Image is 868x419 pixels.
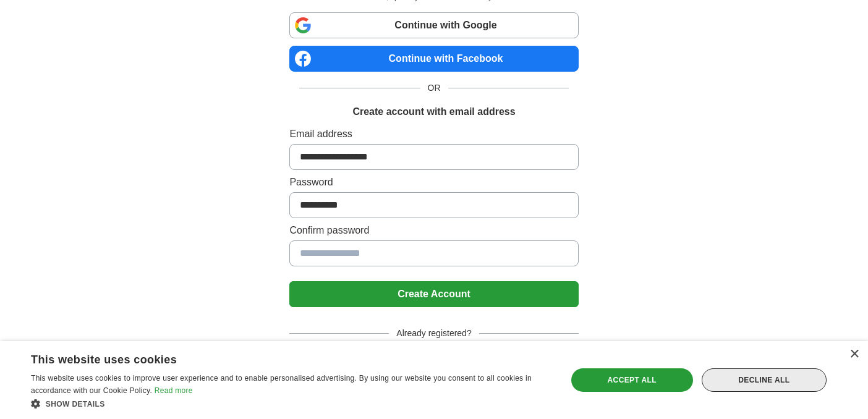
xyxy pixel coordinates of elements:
a: Continue with Facebook [289,46,578,72]
button: Create Account [289,281,578,307]
div: Show details [31,397,551,410]
span: Already registered? [389,327,479,340]
h1: Create account with email address [352,104,515,119]
label: Confirm password [289,223,578,238]
div: Close [849,350,859,359]
label: Email address [289,127,578,142]
div: Decline all [702,368,827,392]
span: OR [420,82,448,95]
div: Accept all [571,368,693,392]
span: This website uses cookies to improve user experience and to enable personalised advertising. By u... [31,374,532,395]
label: Password [289,175,578,190]
div: This website uses cookies [31,349,520,367]
a: Read more, opens a new window [155,386,193,395]
a: Continue with Google [289,12,578,38]
span: Show details [46,400,105,408]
